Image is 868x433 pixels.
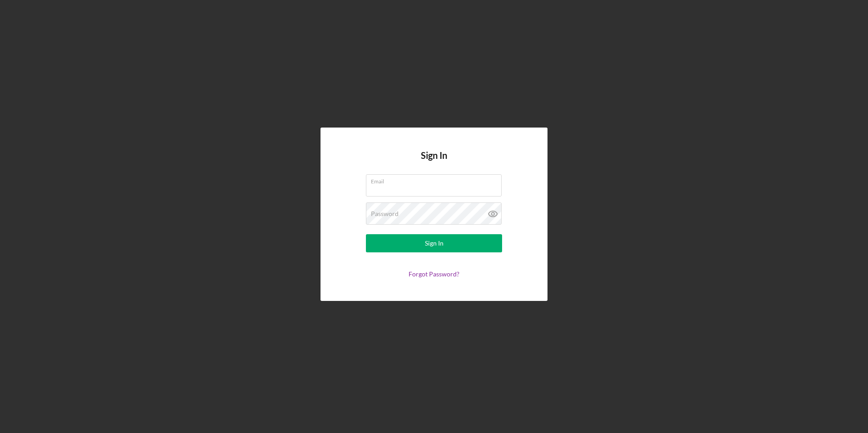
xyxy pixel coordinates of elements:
[371,210,399,217] label: Password
[371,175,502,185] label: Email
[425,234,444,252] div: Sign In
[421,150,447,174] h4: Sign In
[409,270,459,278] a: Forgot Password?
[366,234,502,252] button: Sign In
